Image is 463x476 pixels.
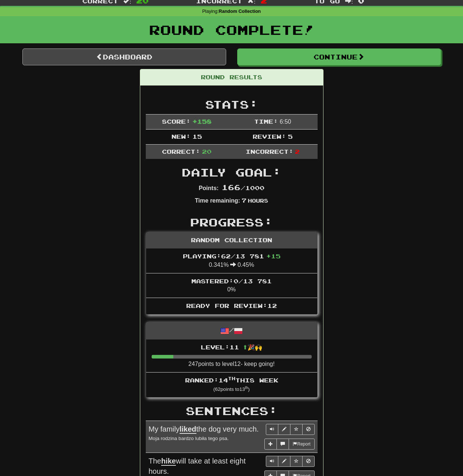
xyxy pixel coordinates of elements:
span: 166 [222,183,240,192]
sup: th [245,386,248,390]
span: Review: [253,133,286,140]
span: 7 [242,197,246,204]
div: More sentence controls [264,439,314,450]
span: + 158 [192,118,211,125]
li: 247 points to level 12 - keep going! [146,339,317,373]
h2: Progress: [146,216,318,228]
span: Ready for Review: 12 [186,302,277,309]
button: Toggle ignore [302,424,315,435]
button: Toggle favorite [290,456,303,467]
u: liked [180,425,196,434]
small: Hours [248,197,268,204]
button: Continue [237,48,441,65]
span: 5 [288,133,293,140]
span: 2 [295,148,300,155]
a: Dashboard [22,48,226,65]
h2: Sentences: [146,405,318,417]
span: + 15 [266,252,281,259]
button: Report [289,439,314,450]
span: 6 : 50 [280,119,291,125]
span: Time: [254,118,278,125]
span: Ranked: 14 this week [185,377,278,384]
div: / [146,322,317,339]
button: Toggle favorite [290,424,303,435]
button: Edit sentence [278,424,290,435]
span: Correct: [162,148,200,155]
span: Incorrect: [246,148,293,155]
span: Level: 11 [201,344,262,350]
li: 0% [146,273,317,298]
span: / 1000 [222,184,264,191]
div: Sentence controls [266,424,315,435]
button: Play sentence audio [266,456,278,467]
sup: th [228,376,235,381]
span: New: [171,133,191,140]
span: Mastered: 0 / 13 781 [191,277,272,284]
button: Add sentence to collection [264,439,277,450]
strong: Time remaining: [195,197,240,204]
button: Play sentence audio [266,424,278,435]
small: ( 62 points to 13 ) [213,386,250,392]
strong: Random Collection [219,9,261,14]
u: hike [161,457,176,466]
div: Random Collection [146,232,317,248]
span: Score: [162,118,191,125]
h2: Stats: [146,98,318,110]
span: 15 [192,133,202,140]
div: Round Results [140,69,323,86]
div: Sentence controls [266,456,315,467]
strong: Points: [199,185,218,191]
span: Playing: 62 / 13 781 [183,252,281,259]
button: Toggle ignore [302,456,315,467]
small: Moja rodzina bardzo lubiła tego psa. [149,436,229,441]
li: 0.341% 0.45% [146,248,317,273]
h1: Round Complete! [3,22,460,37]
span: The will take at least eight hours. [149,457,246,476]
span: 20 [202,148,211,155]
span: My family the dog very much. [149,425,259,434]
h2: Daily Goal: [146,166,318,178]
span: ⬆🎉🙌 [239,344,262,350]
button: Edit sentence [278,456,290,467]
